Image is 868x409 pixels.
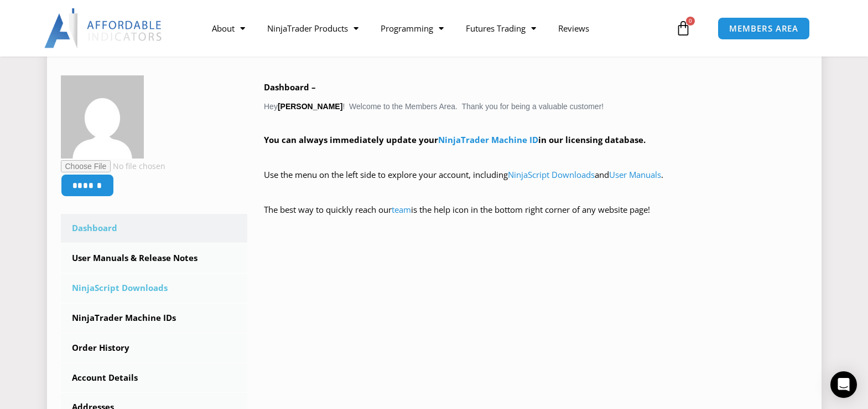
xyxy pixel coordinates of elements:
a: Dashboard [61,214,248,243]
a: About [201,16,256,41]
a: MEMBERS AREA [718,17,810,40]
a: Account Details [61,364,248,392]
a: NinjaTrader Products [256,16,370,41]
nav: Menu [201,16,673,41]
div: Open Intercom Messenger [830,371,857,398]
p: Use the menu on the left side to explore your account, including and . [264,167,808,198]
a: Reviews [547,16,600,41]
strong: You can always immediately update your in our licensing database. [264,134,646,145]
a: User Manuals [609,169,661,180]
strong: [PERSON_NAME] [278,102,342,111]
a: NinjaScript Downloads [508,169,595,180]
a: NinjaTrader Machine ID [438,134,538,145]
a: NinjaTrader Machine IDs [61,304,248,333]
b: Dashboard – [264,81,316,93]
a: User Manuals & Release Notes [61,244,248,273]
div: Hey ! Welcome to the Members Area. Thank you for being a valuable customer! [264,80,808,233]
a: Futures Trading [455,16,547,41]
a: team [392,204,411,215]
a: Programming [370,16,455,41]
p: The best way to quickly reach our is the help icon in the bottom right corner of any website page! [264,202,808,233]
a: NinjaScript Downloads [61,274,248,303]
span: MEMBERS AREA [729,24,798,33]
a: Order History [61,334,248,362]
img: LogoAI | Affordable Indicators – NinjaTrader [44,8,163,48]
span: 0 [686,17,695,25]
img: 55610ed5875f3edcdf7c63877f16e7e8724658ac2be1b8cf34d8d34df4f38599 [61,75,144,159]
a: 0 [659,12,708,44]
